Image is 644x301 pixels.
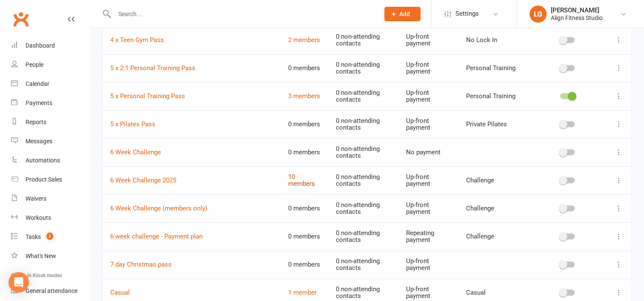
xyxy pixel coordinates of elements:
[530,6,547,23] div: LG
[11,170,90,189] a: Product Sales
[26,99,52,106] div: Payments
[399,11,410,17] span: Add
[26,233,41,240] div: Tasks
[26,80,49,87] div: Calendar
[26,42,55,49] div: Dashboard
[26,195,46,202] div: Waivers
[384,7,421,21] button: Add
[11,281,90,301] a: General attendance kiosk mode
[398,82,458,110] td: Up-front payment
[110,204,207,212] a: 6 Week Challenge (members only)
[398,194,458,222] td: Up-front payment
[110,36,164,44] a: 4 x Teen Gym Pass
[328,194,398,222] td: 0 non-attending contacts
[328,26,398,54] td: 0 non-attending contacts
[11,113,90,132] a: Reports
[398,54,458,82] td: Up-front payment
[288,92,320,100] a: 3 members
[11,36,90,55] a: Dashboard
[398,222,458,250] td: Repeating payment
[328,82,398,110] td: 0 non-attending contacts
[26,61,43,68] div: People
[328,250,398,278] td: 0 non-attending contacts
[458,166,529,194] td: Challenge
[328,222,398,250] td: 0 non-attending contacts
[26,119,46,125] div: Reports
[398,166,458,194] td: Up-front payment
[398,110,458,138] td: Up-front payment
[458,26,529,54] td: No Lock In
[288,173,315,188] a: 10 members
[11,74,90,94] a: Calendar
[458,194,529,222] td: Challenge
[11,132,90,151] a: Messages
[280,138,328,166] td: 0 members
[110,148,161,156] a: 6 Week Challenge
[9,272,29,292] div: Open Intercom Messenger
[398,138,458,166] td: No payment
[458,82,529,110] td: Personal Training
[11,247,90,266] a: What's New
[110,176,176,184] a: 6 Week Challenge 2025
[328,110,398,138] td: 0 non-attending contacts
[280,54,328,82] td: 0 members
[11,151,90,170] a: Automations
[10,9,31,30] a: Clubworx
[110,289,130,296] a: Casual
[328,54,398,82] td: 0 non-attending contacts
[458,54,529,82] td: Personal Training
[288,36,320,44] a: 2 members
[110,64,195,72] a: 5 x 2:1 Personal Training Pass
[112,8,373,20] input: Search...
[280,222,328,250] td: 0 members
[26,157,60,164] div: Automations
[110,92,185,100] a: 5 x Personal Training Pass
[455,4,479,23] span: Settings
[11,189,90,208] a: Waivers
[26,138,52,145] div: Messages
[11,55,90,74] a: People
[11,94,90,113] a: Payments
[280,110,328,138] td: 0 members
[11,227,90,247] a: Tasks 2
[458,110,529,138] td: Private Pilates
[551,6,603,14] div: [PERSON_NAME]
[46,233,53,240] span: 2
[26,176,62,183] div: Product Sales
[328,138,398,166] td: 0 non-attending contacts
[398,26,458,54] td: Up-front payment
[551,14,603,22] div: Align Fitness Studio
[110,261,172,268] a: 7 day Christmas pass
[11,208,90,227] a: Workouts
[328,166,398,194] td: 0 non-attending contacts
[26,214,51,221] div: Workouts
[398,250,458,278] td: Up-front payment
[110,120,155,128] a: 5 x Pilates Pass
[280,194,328,222] td: 0 members
[26,287,77,294] div: General attendance
[26,253,56,259] div: What's New
[458,222,529,250] td: Challenge
[288,289,317,296] a: 1 member
[110,233,203,240] a: 6 week challenge - Payment plan
[280,250,328,278] td: 0 members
